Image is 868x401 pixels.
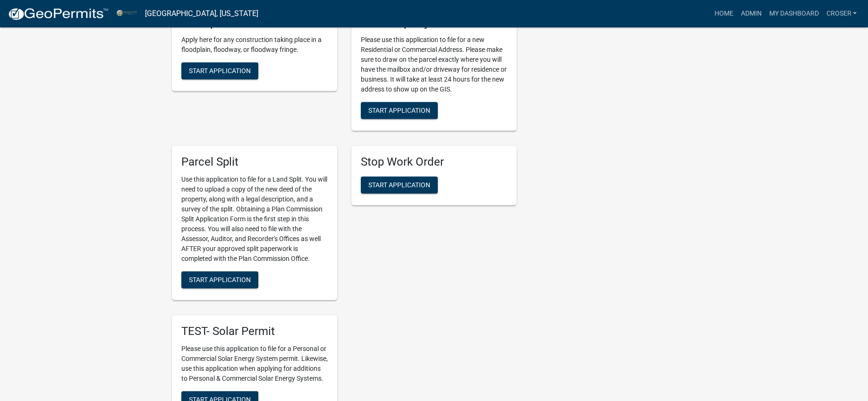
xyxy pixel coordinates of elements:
[710,5,737,23] a: Home
[361,176,438,193] button: Start Application
[181,155,328,169] h5: Parcel Split
[181,325,328,338] h5: TEST- Solar Permit
[361,35,507,94] p: Please use this application to file for a new Residential or Commercial Address. Please make sure...
[189,67,251,75] span: Start Application
[145,6,258,22] a: [GEOGRAPHIC_DATA], [US_STATE]
[116,7,137,20] img: Miami County, Indiana
[181,175,328,264] p: Use this application to file for a Land Split. You will need to upload a copy of the new deed of ...
[181,62,258,79] button: Start Application
[361,155,507,169] h5: Stop Work Order
[181,35,328,55] p: Apply here for any construction taking place in a floodplain, floodway, or floodway fringe.
[181,271,258,288] button: Start Application
[368,181,430,189] span: Start Application
[361,102,438,119] button: Start Application
[737,5,765,23] a: Admin
[189,276,251,284] span: Start Application
[368,107,430,114] span: Start Application
[822,5,860,23] a: croser
[181,344,328,384] p: Please use this application to file for a Personal or Commercial Solar Energy System permit. Like...
[765,5,822,23] a: My Dashboard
